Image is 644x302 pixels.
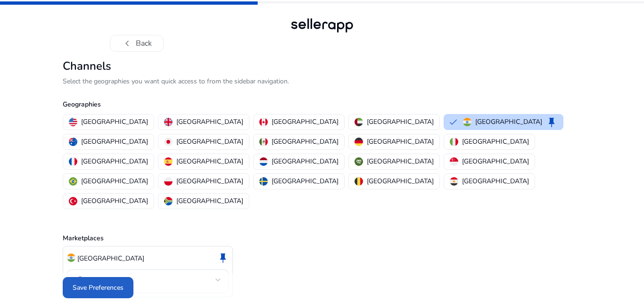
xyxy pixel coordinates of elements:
[164,138,173,146] img: jp.svg
[110,35,164,52] button: chevron_leftBack
[63,59,581,73] h2: Channels
[67,253,75,262] img: in.svg
[355,177,363,186] img: be.svg
[77,253,144,263] p: [GEOGRAPHIC_DATA]
[73,283,124,293] span: Save Preferences
[164,197,173,205] img: za.svg
[462,176,529,186] p: [GEOGRAPHIC_DATA]
[475,117,542,127] p: [GEOGRAPHIC_DATA]
[176,156,243,166] p: [GEOGRAPHIC_DATA]
[355,138,363,146] img: de.svg
[355,157,363,166] img: sa.svg
[355,118,363,126] img: ae.svg
[272,176,339,186] p: [GEOGRAPHIC_DATA]
[69,177,77,186] img: br.svg
[69,157,77,166] img: fr.svg
[122,38,133,49] span: chevron_left
[367,117,434,127] p: [GEOGRAPHIC_DATA]
[164,118,173,126] img: uk.svg
[272,137,339,147] p: [GEOGRAPHIC_DATA]
[259,138,268,146] img: mx.svg
[367,156,434,166] p: [GEOGRAPHIC_DATA]
[81,156,148,166] p: [GEOGRAPHIC_DATA]
[450,138,458,146] img: it.svg
[81,176,148,186] p: [GEOGRAPHIC_DATA]
[450,157,458,166] img: sg.svg
[176,196,243,206] p: [GEOGRAPHIC_DATA]
[63,99,581,109] p: Geographies
[259,118,268,126] img: ca.svg
[217,252,229,263] span: keep
[81,117,148,127] p: [GEOGRAPHIC_DATA]
[272,117,339,127] p: [GEOGRAPHIC_DATA]
[63,277,133,298] button: Save Preferences
[367,176,434,186] p: [GEOGRAPHIC_DATA]
[164,177,173,186] img: pl.svg
[367,137,434,147] p: [GEOGRAPHIC_DATA]
[164,157,173,166] img: es.svg
[63,233,581,243] p: Marketplaces
[450,177,458,186] img: eg.svg
[272,156,339,166] p: [GEOGRAPHIC_DATA]
[259,157,268,166] img: nl.svg
[81,137,148,147] p: [GEOGRAPHIC_DATA]
[259,177,268,186] img: se.svg
[176,176,243,186] p: [GEOGRAPHIC_DATA]
[176,117,243,127] p: [GEOGRAPHIC_DATA]
[69,197,77,205] img: tr.svg
[546,116,557,128] span: keep
[63,76,581,86] p: Select the geographies you want quick access to from the sidebar navigation.
[462,156,529,166] p: [GEOGRAPHIC_DATA]
[69,138,77,146] img: au.svg
[462,137,529,147] p: [GEOGRAPHIC_DATA]
[81,196,148,206] p: [GEOGRAPHIC_DATA]
[463,118,471,126] img: in.svg
[69,118,77,126] img: us.svg
[176,137,243,147] p: [GEOGRAPHIC_DATA]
